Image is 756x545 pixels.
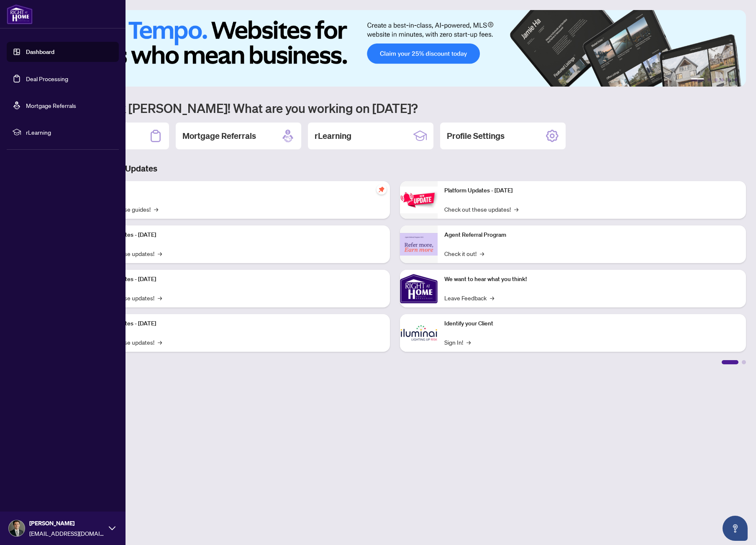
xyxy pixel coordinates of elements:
[728,78,731,82] button: 5
[158,293,162,302] span: →
[707,78,711,82] button: 2
[447,130,505,142] h2: Profile Settings
[44,163,746,174] h3: Brokerage & Industry Updates
[714,78,718,82] button: 3
[514,205,518,214] span: →
[400,233,438,256] img: Agent Referral Program
[723,516,748,541] button: Open asap
[721,78,724,82] button: 4
[88,319,383,328] p: Platform Updates - [DATE]
[691,78,704,82] button: 1
[480,249,484,258] span: →
[26,128,113,137] span: rLearning
[444,249,484,258] a: Check it out!→
[444,275,740,284] p: We want to hear what you think!
[44,100,746,116] h1: Welcome back [PERSON_NAME]! What are you working on [DATE]?
[7,4,33,24] img: logo
[400,270,438,307] img: We want to hear what you think!
[154,205,158,214] span: →
[400,314,438,352] img: Identify your Client
[88,186,383,195] p: Self-Help
[9,520,25,536] img: Profile Icon
[444,205,518,214] a: Check out these updates!→
[158,249,162,258] span: →
[734,78,738,82] button: 6
[44,10,746,87] img: Slide 0
[315,130,351,142] h2: rLearning
[444,186,740,195] p: Platform Updates - [DATE]
[26,48,54,56] a: Dashboard
[444,293,494,302] a: Leave Feedback→
[26,102,76,109] a: Mortgage Referrals
[400,187,438,213] img: Platform Updates - June 23, 2025
[444,319,740,328] p: Identify your Client
[26,75,68,82] a: Deal Processing
[29,529,105,538] span: [EMAIL_ADDRESS][DOMAIN_NAME]
[444,230,740,240] p: Agent Referral Program
[466,338,471,347] span: →
[182,130,256,142] h2: Mortgage Referrals
[29,519,105,528] span: [PERSON_NAME]
[88,230,383,240] p: Platform Updates - [DATE]
[88,275,383,284] p: Platform Updates - [DATE]
[490,293,494,302] span: →
[377,184,387,194] span: pushpin
[158,338,162,347] span: →
[444,338,471,347] a: Sign In!→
